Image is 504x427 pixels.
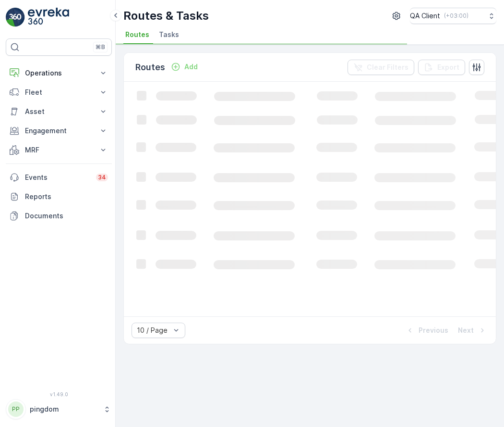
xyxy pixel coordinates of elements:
a: Documents [6,206,112,226]
p: pingdom [30,404,98,414]
img: logo [6,8,25,27]
p: Operations [25,68,93,78]
p: Clear Filters [367,63,408,72]
p: Next [458,326,474,335]
button: Next [457,325,488,336]
button: Previous [404,325,449,336]
button: QA Client(+03:00) [410,8,496,24]
p: Add [184,62,198,72]
p: ( +03:00 ) [444,12,468,20]
button: Export [418,60,465,75]
button: Operations [6,63,112,83]
p: Routes [135,61,165,74]
button: MRF [6,140,112,160]
p: QA Client [410,11,440,21]
button: Fleet [6,83,112,102]
button: PPpingdom [6,399,112,419]
span: v 1.49.0 [6,391,112,397]
p: Documents [25,211,108,221]
p: Routes & Tasks [123,8,209,24]
p: ⌘B [96,43,105,51]
p: Export [437,63,459,72]
button: Engagement [6,121,112,140]
button: Asset [6,102,112,121]
div: PP [8,402,24,417]
p: Asset [25,107,93,116]
span: Tasks [159,30,179,39]
button: Clear Filters [348,60,414,75]
p: Engagement [25,126,93,136]
p: Events [25,173,90,182]
p: Fleet [25,88,93,97]
button: Add [167,61,202,73]
p: Reports [25,192,108,201]
img: logo_light-DOdMpM7g.png [28,8,69,27]
p: MRF [25,145,93,155]
p: Previous [419,326,448,335]
span: Routes [125,30,149,39]
a: Reports [6,187,112,206]
p: 34 [98,174,106,181]
a: Events34 [6,168,112,187]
